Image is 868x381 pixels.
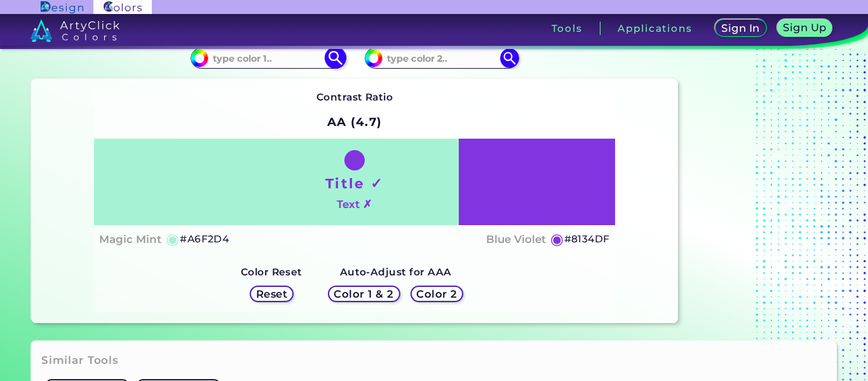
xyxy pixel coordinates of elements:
[552,24,583,33] h3: Tools
[322,108,388,136] h2: AA (4.7)
[166,232,180,247] h5: ◉
[418,289,455,299] h5: Color 2
[208,50,327,67] input: type color 1..
[564,231,610,247] h5: #8134DF
[257,289,286,299] h5: Reset
[325,174,384,193] h1: Title ✓
[683,8,842,328] iframe: Advertisement
[324,47,346,69] img: icon search
[550,232,564,247] h5: ◉
[785,23,824,32] h5: Sign Up
[337,195,372,214] h4: Text ✗
[780,20,830,36] a: Sign Up
[337,289,391,299] h5: Color 1 & 2
[723,24,758,33] h5: Sign In
[316,91,393,103] strong: Contrast Ratio
[500,48,519,67] img: icon search
[241,266,302,278] strong: Color Reset
[717,20,764,36] a: Sign In
[340,266,452,278] strong: Auto-Adjust for AAA
[31,19,120,42] img: logo_artyclick_colors_white.svg
[383,50,501,67] input: type color 2..
[99,230,161,249] h4: Magic Mint
[486,230,546,249] h4: Blue Violet
[41,353,119,368] h3: Similar Tools
[618,24,692,33] h3: Applications
[41,1,83,13] img: ArtyClick Design logo
[180,231,229,247] h5: #A6F2D4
